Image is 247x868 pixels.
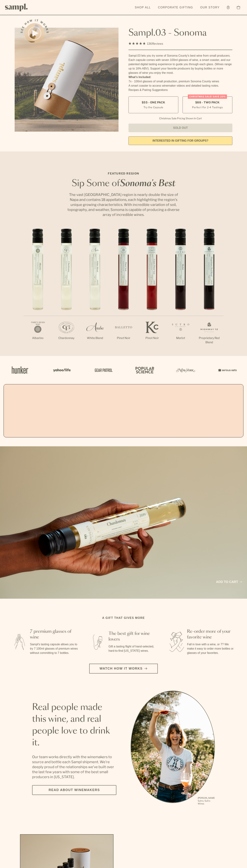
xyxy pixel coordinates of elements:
[66,192,181,217] p: The vast [GEOGRAPHIC_DATA] region is nearly double the size of Napa and contains 18 appellations,...
[102,616,145,620] h2: A gift that gives more
[5,4,28,11] img: Sampl logo
[9,362,31,378] img: Artboard_1_c8cd28af-0030-4af1-819c-248e302c7f06_x450.png
[109,336,138,340] p: Pinot Noir
[128,79,232,84] li: 7x - 100ml glasses of small production, premium Sonoma County wines
[128,88,232,92] li: Recipes & Pairing Suggestions
[175,362,196,378] img: Artboard_3_0b291449-6e8c-4d07-b2c2-3f3601a19cd1_x450.png
[15,28,119,132] img: Sampl.03 - Sonoma
[195,101,220,104] span: $88 - Two Pack
[131,691,215,806] ul: carousel
[30,629,79,640] h3: 7 premium glasses of wine
[143,105,163,109] small: Try the Capsule
[109,229,138,352] li: 4 / 7
[52,229,81,352] li: 2 / 7
[128,28,232,38] h1: Sampl.03 - Sonoma
[192,105,223,109] small: Perfect For 2-4 Tastings
[30,642,79,655] p: Sampl's tasting capsule allows you to try 7 100ml glasses of premium wines without committing to ...
[142,101,165,104] span: $55 - One Pack
[147,42,152,45] span: 136
[187,642,236,655] p: Fall in love with a wine, or 7? We make it easy to order more bottles or glasses of your favorites.
[51,362,72,378] img: Artboard_6_04f9a106-072f-468a-bdd7-f11783b05722_x450.png
[109,644,157,653] p: Gift a tasting flight of hand-selected, hard-to-find [US_STATE] wines.
[152,42,163,45] span: Reviews
[81,229,109,352] li: 3 / 7
[32,785,116,795] a: Read about Winemakers
[128,124,232,132] button: Sold Out
[66,171,181,176] p: Featured Region
[138,336,166,340] p: Pinot Noir
[157,117,203,120] li: Christmas Sale Pricing Shown In Cart
[216,362,238,378] img: Artboard_7_5b34974b-f019-449e-91fb-745f8d0877ee_x450.png
[32,702,116,749] h2: Real people made this wine, and real people love to drink it.
[66,179,181,188] h2: Sip Some of
[166,229,195,352] li: 6 / 7
[166,336,195,340] p: Merlot
[133,4,153,11] a: Shop All
[131,691,215,806] div: slide 1
[188,94,227,99] div: Christmas SALE! Save 20%
[128,76,151,79] strong: What’s Included:
[32,754,116,779] p: Our team works directly with the winemakers to source and bottle each Sampl shipment. We’re deepl...
[92,362,114,378] img: Artboard_5_7fdae55a-36fd-43f7-8bfd-f74a06a2878e_x450.png
[89,664,158,674] button: Watch how it works
[195,336,223,345] p: Proprietary Red Blend
[187,629,236,640] h3: Re-order more of your favorite wine
[133,362,155,378] img: Artboard_4_28b4d326-c26e-48f9-9c80-911f17d6414e_x450.png
[156,4,195,11] a: Corporate Gifting
[198,4,221,11] a: Our Story
[52,336,81,340] p: Chardonnay
[24,229,52,352] li: 1 / 7
[128,84,232,88] li: A smart coaster to access winemaker videos and detailed tasting notes.
[25,23,45,43] button: See how it works
[81,336,109,340] p: White Blend
[216,580,242,584] a: Add to cart
[138,229,166,352] li: 5 / 7
[24,336,52,340] p: Albarino
[128,136,232,145] a: interested in gifting for groups?
[198,797,215,805] p: [PERSON_NAME] Sutro, Sutro Wines
[109,631,157,642] h3: The best gift for wine lovers
[128,54,232,75] div: Sampl.03 lets you try some of Sonoma County's best wine from small producers. Each capsule comes ...
[195,229,223,356] li: 7 / 7
[128,41,163,46] div: 136Reviews
[120,179,175,188] em: Sonoma's Best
